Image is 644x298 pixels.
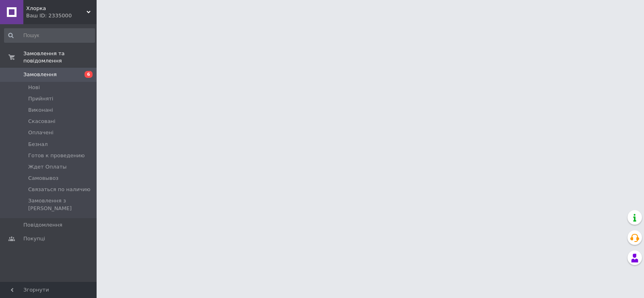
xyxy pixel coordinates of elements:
span: Скасовані [28,118,56,125]
input: Пошук [4,28,95,43]
span: Самовывоз [28,175,58,182]
span: Прийняті [28,95,53,102]
span: Безнал [28,141,48,148]
span: Виконані [28,106,53,114]
span: Оплачені [28,129,54,136]
span: Ждет Оплаты [28,163,67,171]
span: Покупці [23,235,45,242]
div: Ваш ID: 2335000 [26,12,97,19]
span: Повідомлення [23,221,62,229]
span: Связаться по наличию [28,186,91,193]
span: Хлорка [26,5,87,12]
span: Замовлення [23,71,57,78]
span: Нові [28,84,40,91]
span: 6 [85,71,93,78]
span: Замовлення з [PERSON_NAME] [28,197,94,212]
span: Замовлення та повідомлення [23,50,97,65]
span: Готов к проведению [28,152,85,159]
